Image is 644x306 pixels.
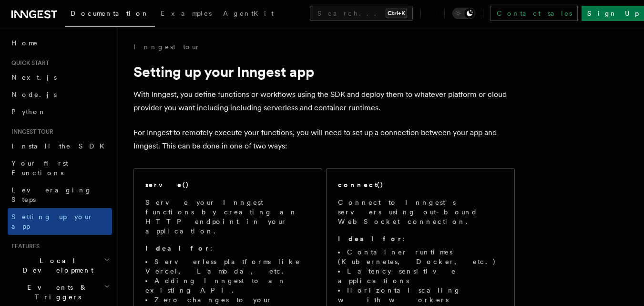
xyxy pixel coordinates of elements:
a: Python [8,103,112,120]
p: With Inngest, you define functions or workflows using the SDK and deploy them to whatever platfor... [133,88,515,115]
li: Latency sensitive applications [338,266,503,285]
span: Next.js [11,74,57,81]
span: Features [8,243,40,250]
h2: serve() [145,180,189,190]
span: Local Development [8,256,104,275]
span: Quick start [8,59,49,67]
button: Events & Triggers [8,279,112,306]
a: Install the SDK [8,137,112,155]
a: Inngest tour [133,42,200,52]
p: Serve your Inngest functions by creating an HTTP endpoint in your application. [145,198,310,236]
h1: Setting up your Inngest app [133,63,515,80]
span: Home [11,38,38,48]
p: For Inngest to remotely execute your functions, you will need to set up a connection between your... [133,126,515,153]
strong: Ideal for [145,244,210,252]
a: Leveraging Steps [8,181,112,208]
span: AgentKit [223,10,274,17]
span: Documentation [71,10,149,17]
span: Python [11,108,46,116]
li: Adding Inngest to an existing API. [145,276,310,295]
span: Setting up your app [11,213,93,230]
li: Horizontal scaling with workers [338,285,503,305]
strong: Ideal for [338,235,403,243]
li: Container runtimes (Kubernetes, Docker, etc.) [338,247,503,266]
a: Setting up your app [8,208,112,235]
a: Examples [155,3,217,26]
a: Contact sales [491,6,578,21]
li: Serverless platforms like Vercel, Lambda, etc. [145,257,310,276]
span: Examples [161,10,212,17]
p: Connect to Inngest's servers using out-bound WebSocket connection. [338,198,503,226]
span: Inngest tour [8,128,53,136]
kbd: Ctrl+K [386,9,407,18]
a: Documentation [65,3,155,27]
button: Toggle dark mode [452,8,475,19]
p: : [145,243,310,253]
button: Local Development [8,252,112,279]
a: Next.js [8,69,112,86]
span: Your first Functions [11,159,68,177]
a: AgentKit [217,3,279,26]
a: Home [8,34,112,52]
a: Your first Functions [8,155,112,181]
button: Search...Ctrl+K [310,6,413,21]
span: Node.js [11,91,57,98]
h2: connect() [338,180,384,190]
span: Leveraging Steps [11,186,92,203]
a: Node.js [8,86,112,103]
p: : [338,234,503,243]
span: Install the SDK [11,142,110,150]
span: Events & Triggers [8,283,104,302]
